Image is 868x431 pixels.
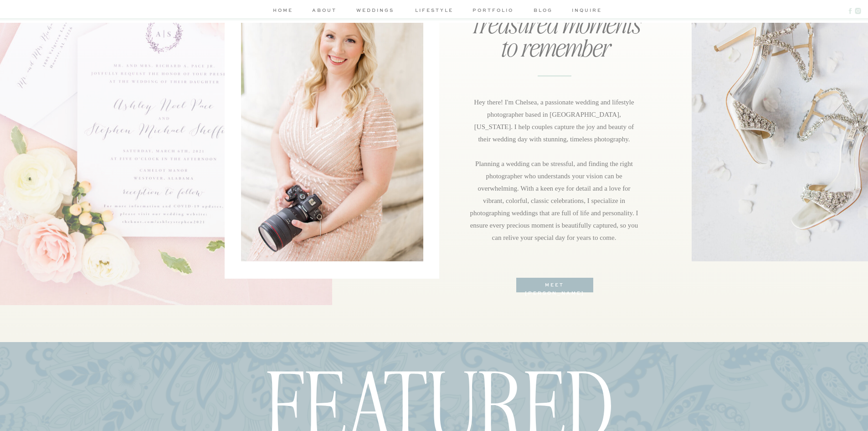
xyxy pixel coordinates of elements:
[413,6,456,16] a: lifestyle
[460,12,649,30] h2: Treasured moments to remember
[195,346,683,385] h2: featured
[311,6,338,16] a: about
[469,96,640,174] p: Hey there! I'm Chelsea, a passionate wedding and lifestyle photographer based in [GEOGRAPHIC_DATA...
[271,6,295,16] a: home
[354,6,397,16] a: weddings
[530,6,556,16] a: blog
[572,6,598,16] a: inquire
[521,281,588,290] a: meet [PERSON_NAME]
[472,6,515,16] a: portfolio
